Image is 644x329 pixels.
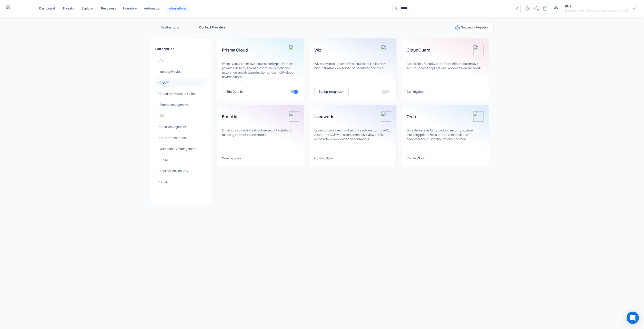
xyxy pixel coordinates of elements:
p: Identity Provider [159,69,183,74]
p: Automation [144,7,161,10]
h6: [PERSON_NAME][EMAIL_ADDRESS][DOMAIN_NAME] [565,8,628,13]
p: DSPM [159,158,168,162]
p: Coming Soon [314,156,333,160]
p: Coming Soon [222,156,241,160]
p: Coming Soon [407,89,425,94]
h3: Wiz [314,48,321,53]
button: Application Security [155,166,207,175]
button: CI/CD [155,177,207,186]
button: DSPM [155,155,207,164]
button: Code Repositories [155,133,207,142]
p: CNAPP [159,80,169,85]
button: Documentation [541,4,549,13]
p: All [159,58,163,63]
h3: Orca [407,114,416,119]
a: Gem Security [6,5,25,12]
button: Inventory [121,5,139,12]
button: All [155,56,207,65]
p: Orca delivers visibility to cloud security posture, including prioritized alerts on vulnerabiliti... [407,128,484,141]
button: Integrations [166,5,188,12]
p: Dashboard [39,7,55,10]
h3: Ermetic [222,114,237,119]
p: Lacework provides cloud security automation for AWS, Azure, and GCP with a comprehensive view of ... [314,128,391,141]
button: Destinations [150,20,189,35]
button: Case Management [155,122,207,131]
div: Documentation [541,5,549,12]
button: Threats [60,5,76,12]
p: Threats [63,7,74,10]
p: Inventory [123,7,137,10]
h3: CloudGuard [407,48,430,53]
p: Wiz analyzes all layers of the cloud stack to identify high-risk attack vectors to be prioritized... [314,61,391,70]
button: Settings [524,4,532,13]
button: Context Providers [189,20,236,35]
p: Vulnerability Management [159,147,197,151]
button: What's new [532,4,541,13]
p: Explorer [82,7,94,10]
p: Check Point CloudGuard offers unified cloud native security across applications, workloads, and n... [407,61,484,70]
button: Vulnerability Management [155,144,207,153]
button: organization logoBHP[PERSON_NAME][EMAIL_ADDRESS][DOMAIN_NAME] [554,4,638,13]
button: EDR [155,111,207,120]
button: Secret Management [155,100,207,109]
img: Gem Security [6,5,25,11]
p: Secret Management [159,102,188,107]
p: Case Management [159,125,186,129]
div: Open Intercom Messenger [627,312,639,324]
p: EDR [159,114,165,118]
p: Application Security [159,169,188,173]
p: Coming Soon [407,156,425,160]
button: Cloud Native Security Tool [155,89,207,98]
button: Edit Details [222,87,247,96]
div: Settings [524,5,532,12]
p: Readiness [101,7,116,10]
p: Cloud Native Security Tool [159,91,196,96]
p: Prisma Cloud is a native cloud security platform that provides visibility, threat prevention, com... [222,61,299,79]
h3: Prisma Cloud [222,48,248,53]
h4: Categories [155,47,207,51]
button: Explorer [79,5,96,12]
h3: Lacework [314,114,333,119]
p: CI/CD [159,180,168,184]
button: Dashboard [37,5,57,12]
p: Integrations [168,7,186,10]
p: Code Repositories [159,136,186,140]
button: Automation [142,5,163,12]
button: Set Up Integration [314,87,349,96]
button: Suggest Integration [452,23,494,32]
img: organization logo [554,5,562,12]
button: CNAPP [155,78,207,87]
button: Identity Provider [155,67,207,76]
p: Ermetic is a cloud infrastructure security platform, focusing on identity protection [222,128,299,137]
p: BHP [565,4,628,8]
button: Readiness [99,5,118,12]
div: What's new [533,5,540,12]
